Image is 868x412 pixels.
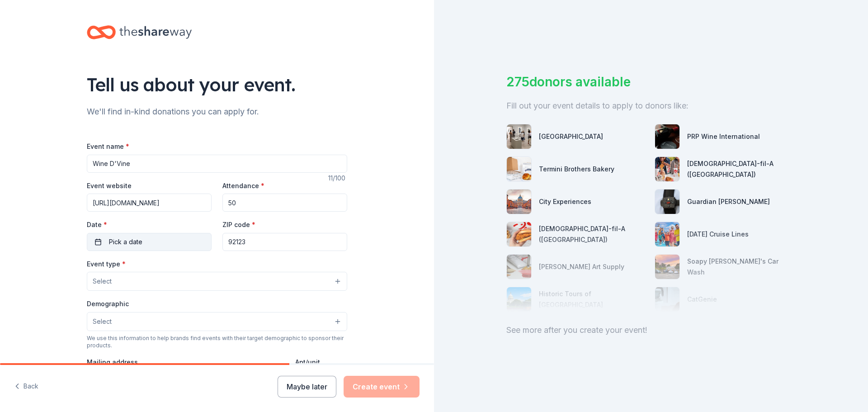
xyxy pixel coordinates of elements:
[109,237,142,247] span: Pick a date
[87,220,212,229] label: Date
[87,299,129,308] label: Demographic
[222,220,255,229] label: ZIP code
[655,124,679,149] img: photo for PRP Wine International
[87,260,126,269] label: Event type
[87,335,347,349] div: We use this information to help brands find events with their target demographic to sponsor their...
[87,72,347,97] div: Tell us about your event.
[506,72,796,91] div: 275 donors available
[655,189,679,214] img: photo for Guardian Angel Device
[328,173,347,184] div: 11 /100
[93,276,112,287] span: Select
[87,142,129,151] label: Event name
[87,194,212,212] input: https://www...
[222,194,347,212] input: 20
[539,164,614,175] div: Termini Brothers Bakery
[87,155,347,173] input: Spring Fundraiser
[655,157,679,181] img: photo for Chick-fil-A (San Diego Carmel Mountain)
[687,196,770,207] div: Guardian [PERSON_NAME]
[539,131,603,142] div: [GEOGRAPHIC_DATA]
[222,181,264,190] label: Attendance
[278,376,336,398] button: Maybe later
[687,158,796,180] div: [DEMOGRAPHIC_DATA]-fil-A ([GEOGRAPHIC_DATA])
[87,104,347,119] div: We'll find in-kind donations you can apply for.
[14,377,38,396] button: Back
[507,124,531,149] img: photo for San Diego Museum of Art
[87,181,132,190] label: Event website
[507,157,531,181] img: photo for Termini Brothers Bakery
[87,358,138,367] label: Mailing address
[539,196,591,207] div: City Experiences
[93,316,112,327] span: Select
[87,233,212,251] button: Pick a date
[222,233,347,251] input: 12345 (U.S. only)
[506,99,796,113] div: Fill out your event details to apply to donors like:
[506,323,796,337] div: See more after you create your event!
[687,131,760,142] div: PRP Wine International
[295,358,320,367] label: Apt/unit
[507,189,531,214] img: photo for City Experiences
[87,312,347,331] button: Select
[87,272,347,291] button: Select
